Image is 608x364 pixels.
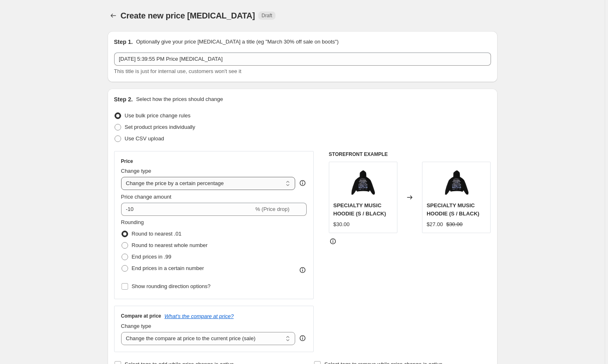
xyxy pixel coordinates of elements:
h3: Price [121,158,133,165]
span: SPECIALTY MUSIC HOODIE (S / BLACK) [333,202,386,217]
span: Price change amount [121,194,172,200]
button: What's the compare at price? [165,313,234,319]
span: % (Price drop) [255,206,289,212]
strike: $30.00 [446,220,463,229]
span: Use bulk price change rules [125,112,190,119]
button: Price change jobs [108,10,119,21]
div: $27.00 [427,220,443,229]
div: help [298,179,307,187]
h6: STOREFRONT EXAMPLE [329,151,491,158]
span: SPECIALTY MUSIC HOODIE (S / BLACK) [427,202,480,217]
span: Round to nearest whole number [132,242,208,248]
p: Optionally give your price [MEDICAL_DATA] a title (eg "March 30% off sale on boots") [136,38,338,46]
h3: Compare at price [121,313,161,319]
p: Select how the prices should change [136,95,223,103]
span: Draft [262,12,272,19]
span: Change type [121,323,151,329]
div: $30.00 [333,220,350,229]
span: Round to nearest .01 [132,231,181,237]
input: -15 [121,203,254,216]
span: Show rounding direction options? [132,283,211,289]
span: Rounding [121,219,144,225]
span: End prices in .99 [132,254,172,260]
h2: Step 2. [114,95,133,103]
img: MMWBACK_80x.png [440,166,473,199]
span: This title is just for internal use, customers won't see it [114,68,241,74]
input: 30% off holiday sale [114,53,491,66]
img: MMWBACK_80x.png [346,166,379,199]
span: Set product prices individually [125,124,195,130]
span: End prices in a certain number [132,265,204,271]
span: Create new price [MEDICAL_DATA] [121,11,255,20]
div: help [298,334,307,342]
h2: Step 1. [114,38,133,46]
span: Use CSV upload [125,135,164,142]
span: Change type [121,168,151,174]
